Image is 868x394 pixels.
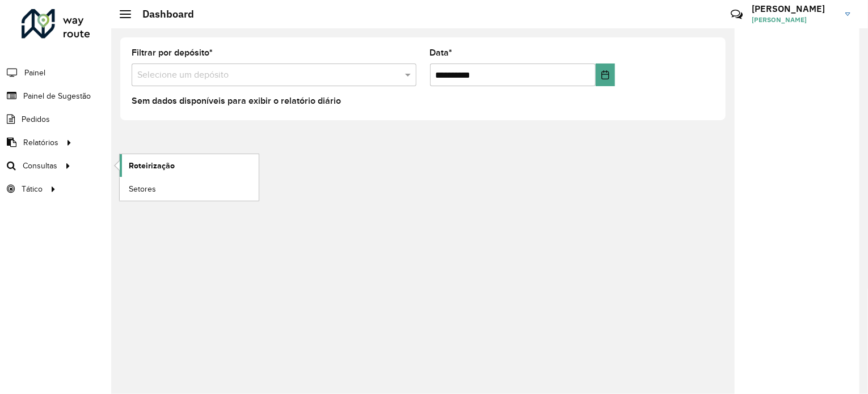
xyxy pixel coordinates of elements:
[430,46,453,60] label: Data
[129,160,175,172] span: Roteirização
[23,90,91,102] span: Painel de Sugestão
[22,183,43,195] span: Tático
[131,8,194,20] h2: Dashboard
[129,183,156,195] span: Setores
[24,67,45,79] span: Painel
[120,154,259,177] a: Roteirização
[23,137,58,149] span: Relatórios
[132,94,341,108] label: Sem dados disponíveis para exibir o relatório diário
[752,3,837,14] h3: [PERSON_NAME]
[120,177,259,200] a: Setores
[22,113,50,125] span: Pedidos
[724,2,749,27] a: Contato Rápido
[132,46,213,60] label: Filtrar por depósito
[596,63,615,86] button: Choose Date
[23,160,57,172] span: Consultas
[752,15,837,25] span: [PERSON_NAME]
